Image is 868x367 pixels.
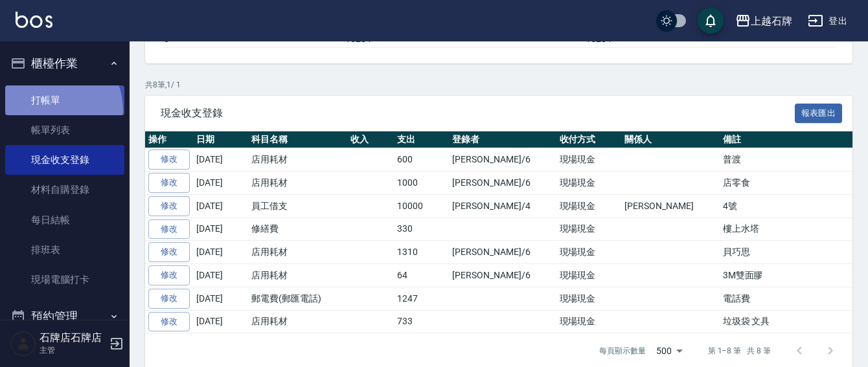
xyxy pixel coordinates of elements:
[347,131,394,148] th: 收入
[193,217,248,241] td: [DATE]
[248,217,347,241] td: 修繕費
[751,13,792,29] div: 上越石牌
[248,148,347,172] td: 店用耗材
[193,310,248,333] td: [DATE]
[148,150,190,170] a: 修改
[5,85,124,115] a: 打帳單
[193,131,248,148] th: 日期
[795,104,843,124] button: 報表匯出
[556,148,622,172] td: 現場現金
[145,131,193,148] th: 操作
[556,264,622,287] td: 現場現金
[10,331,36,357] img: Person
[394,264,449,287] td: 64
[5,205,124,235] a: 每日結帳
[193,172,248,195] td: [DATE]
[449,241,556,264] td: [PERSON_NAME]/6
[161,107,795,120] span: 現金收支登錄
[248,264,347,287] td: 店用耗材
[803,9,852,33] button: 登出
[193,264,248,287] td: [DATE]
[449,194,556,217] td: [PERSON_NAME]/4
[394,148,449,172] td: 600
[556,131,622,148] th: 收付方式
[148,265,190,285] a: 修改
[5,265,124,295] a: 現場電腦打卡
[248,241,347,264] td: 店用耗材
[394,172,449,195] td: 1000
[556,310,622,333] td: 現場現金
[148,312,190,332] a: 修改
[148,219,190,239] a: 修改
[148,173,190,193] a: 修改
[556,217,622,241] td: 現場現金
[248,310,347,333] td: 店用耗材
[394,310,449,333] td: 733
[730,8,797,34] button: 上越石牌
[556,172,622,195] td: 現場現金
[5,175,124,205] a: 材料自購登錄
[394,131,449,148] th: 支出
[5,47,124,80] button: 櫃檯作業
[5,300,124,333] button: 預約管理
[394,241,449,264] td: 1310
[449,148,556,172] td: [PERSON_NAME]/6
[698,8,724,34] button: save
[193,287,248,310] td: [DATE]
[193,241,248,264] td: [DATE]
[148,242,190,262] a: 修改
[248,172,347,195] td: 店用耗材
[599,345,646,357] p: 每頁顯示數量
[449,264,556,287] td: [PERSON_NAME]/6
[556,194,622,217] td: 現場現金
[193,194,248,217] td: [DATE]
[449,172,556,195] td: [PERSON_NAME]/6
[5,115,124,145] a: 帳單列表
[556,241,622,264] td: 現場現金
[40,344,106,356] p: 主管
[621,131,719,148] th: 關係人
[449,131,556,148] th: 登錄者
[248,287,347,310] td: 郵電費(郵匯電話)
[5,235,124,265] a: 排班表
[148,289,190,309] a: 修改
[795,106,843,118] a: 報表匯出
[394,287,449,310] td: 1247
[708,345,771,357] p: 第 1–8 筆 共 8 筆
[5,145,124,175] a: 現金收支登錄
[248,131,347,148] th: 科目名稱
[556,287,622,310] td: 現場現金
[193,148,248,172] td: [DATE]
[145,79,852,91] p: 共 8 筆, 1 / 1
[40,331,106,344] h5: 石牌店石牌店
[394,217,449,241] td: 330
[148,196,190,216] a: 修改
[621,194,719,217] td: [PERSON_NAME]
[16,12,52,28] img: Logo
[394,194,449,217] td: 10000
[248,194,347,217] td: 員工借支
